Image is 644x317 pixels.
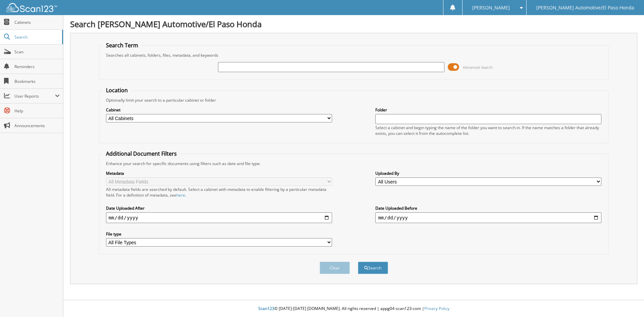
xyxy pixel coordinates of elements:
[14,49,60,55] span: Scan
[14,93,55,99] span: User Reports
[610,285,644,317] iframe: Chat Widget
[106,187,332,198] div: All metadata fields are searched by default. Select a cabinet with metadata to enable filtering b...
[375,205,601,211] label: Date Uploaded Before
[70,18,637,30] h1: Search [PERSON_NAME] Automotive/El Paso Honda
[463,65,493,70] span: Advanced Search
[375,125,601,136] div: Select a cabinet and begin typing the name of the folder you want to search in. If the name match...
[103,161,605,166] div: Enhance your search for specific documents using filters such as date and file type.
[7,3,57,12] img: scan123-logo-white.svg
[63,301,644,317] div: © [DATE]-[DATE] [DOMAIN_NAME]. All rights reserved | appg04-scan123-com |
[320,262,350,274] button: Clear
[536,6,634,10] span: [PERSON_NAME] Automotive/El Paso Honda
[472,6,510,10] span: [PERSON_NAME]
[103,52,605,58] div: Searches all cabinets, folders, files, metadata, and keywords
[103,87,131,94] legend: Location
[103,42,142,49] legend: Search Term
[14,19,60,25] span: Cabinets
[106,212,332,223] input: start
[258,306,274,311] span: Scan123
[375,170,601,176] label: Uploaded By
[106,170,332,176] label: Metadata
[106,205,332,211] label: Date Uploaded After
[358,262,388,274] button: Search
[14,78,60,84] span: Bookmarks
[103,97,605,103] div: Optionally limit your search to a particular cabinet or folder
[375,212,601,223] input: end
[14,34,59,40] span: Search
[103,150,180,157] legend: Additional Document Filters
[14,123,60,128] span: Announcements
[375,107,601,113] label: Folder
[106,231,332,237] label: File type
[14,108,60,114] span: Help
[106,107,332,113] label: Cabinet
[176,192,185,198] a: here
[14,64,60,69] span: Reminders
[424,306,449,311] a: Privacy Policy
